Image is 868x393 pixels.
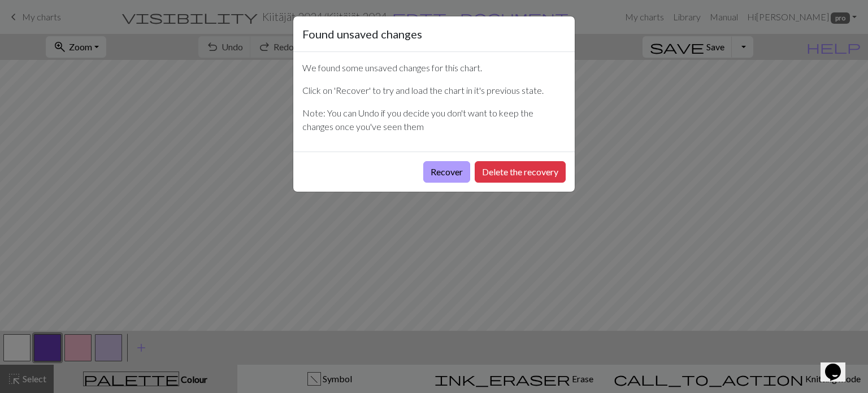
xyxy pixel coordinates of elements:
p: We found some unsaved changes for this chart. [302,61,566,75]
iframe: chat widget [821,348,857,382]
h5: Found unsaved changes [302,25,422,42]
p: Note: You can Undo if you decide you don't want to keep the changes once you've seen them [302,106,566,133]
button: Delete the recovery [475,161,566,183]
button: Recover [423,161,470,183]
p: Click on 'Recover' to try and load the chart in it's previous state. [302,84,566,97]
